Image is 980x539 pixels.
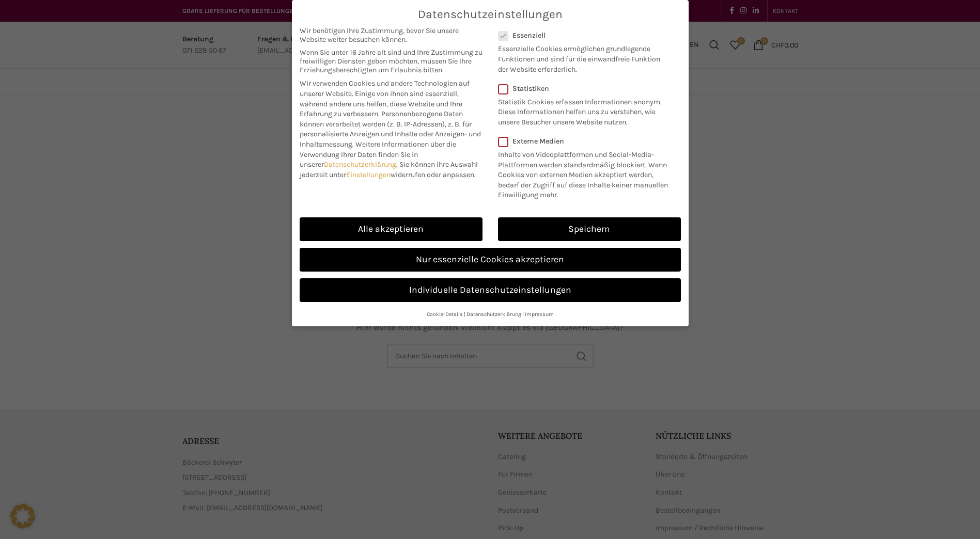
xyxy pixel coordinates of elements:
[300,48,483,74] span: Wenn Sie unter 16 Jahre alt sind und Ihre Zustimmung zu freiwilligen Diensten geben möchten, müss...
[498,40,667,74] p: Essenzielle Cookies ermöglichen grundlegende Funktionen und sind für die einwandfreie Funktion de...
[418,8,563,21] span: Datenschutzeinstellungen
[324,160,396,169] a: Datenschutzerklärung
[498,31,667,40] label: Essenziell
[498,146,674,200] p: Inhalte von Videoplattformen und Social-Media-Plattformen werden standardmäßig blockiert. Wenn Co...
[498,217,681,241] a: Speichern
[300,160,478,179] span: Sie können Ihre Auswahl jederzeit unter widerrufen oder anpassen.
[346,170,391,179] a: Einstellungen
[498,137,674,146] label: Externe Medien
[300,217,483,241] a: Alle akzeptieren
[300,248,681,272] a: Nur essenzielle Cookies akzeptieren
[300,109,481,149] span: Personenbezogene Daten können verarbeitet werden (z. B. IP-Adressen), z. B. für personalisierte A...
[466,311,521,318] a: Datenschutzerklärung
[525,311,554,318] a: Impressum
[498,84,667,93] label: Statistiken
[300,79,470,118] span: Wir verwenden Cookies und andere Technologien auf unserer Website. Einige von ihnen sind essenzie...
[498,93,667,128] p: Statistik Cookies erfassen Informationen anonym. Diese Informationen helfen uns zu verstehen, wie...
[300,26,483,44] span: Wir benötigen Ihre Zustimmung, bevor Sie unsere Website weiter besuchen können.
[300,140,456,169] span: Weitere Informationen über die Verwendung Ihrer Daten finden Sie in unserer .
[300,278,681,302] a: Individuelle Datenschutzeinstellungen
[427,311,463,318] a: Cookie-Details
